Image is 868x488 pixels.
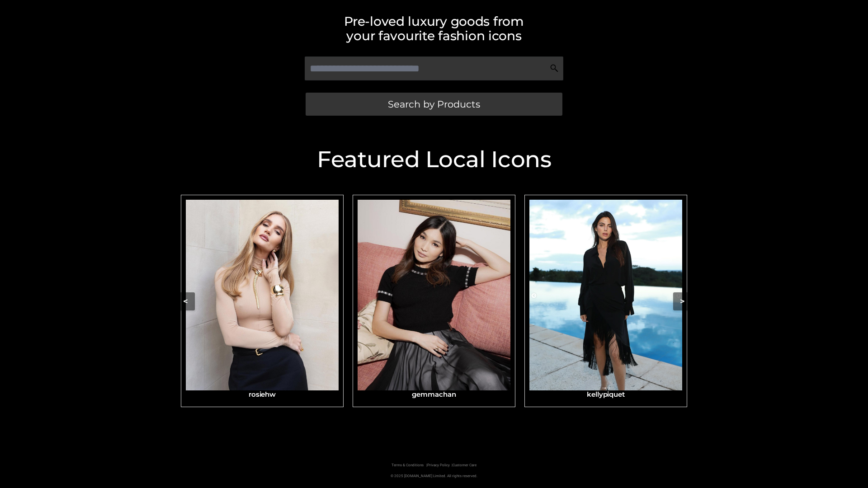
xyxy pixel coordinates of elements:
[529,200,682,391] img: kellypiquet
[550,64,559,73] img: Search Icon
[181,195,344,407] a: rosiehwrosiehw
[673,292,692,310] button: >
[427,463,453,467] a: Privacy Policy |
[176,292,195,310] button: <
[453,463,476,467] a: Customer Care
[358,390,510,399] h3: gemmachan
[186,200,339,391] img: rosiehw
[529,390,682,399] h3: kellypiquet
[392,463,427,467] a: Terms & Conditions |
[306,93,562,116] a: Search by Products
[176,195,692,408] div: Carousel Navigation
[353,195,515,407] a: gemmachangemmachan
[186,390,339,399] h3: rosiehw
[388,99,480,109] span: Search by Products
[176,14,692,43] h2: Pre-loved luxury goods from your favourite fashion icons
[176,473,692,479] p: © 2025 [DOMAIN_NAME] Limited. All rights reserved.
[176,148,692,171] h2: Featured Local Icons​
[358,200,510,391] img: gemmachan
[524,195,687,407] a: kellypiquetkellypiquet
